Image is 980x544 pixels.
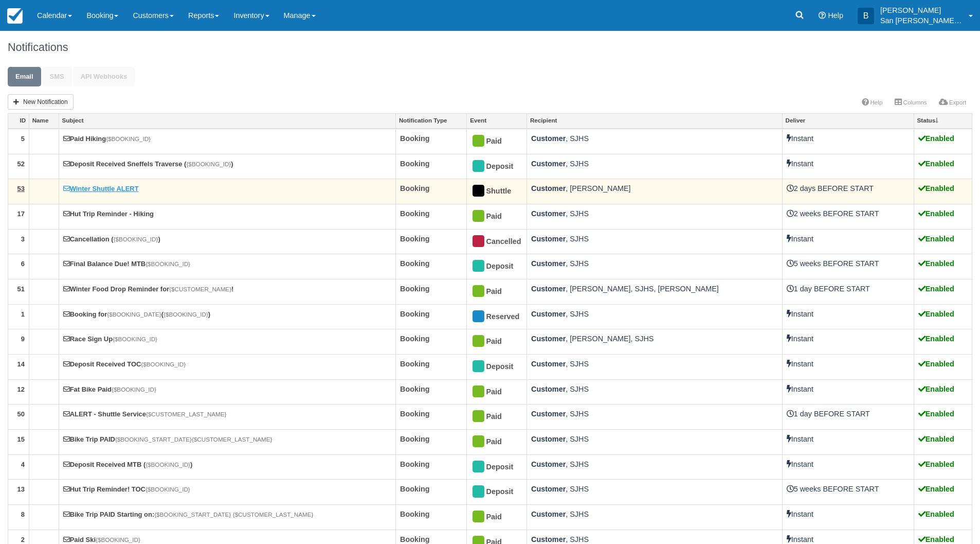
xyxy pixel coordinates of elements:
[63,536,140,543] a: Paid Ski{$BOOKING_ID}
[782,229,914,254] td: Instant
[17,210,24,218] a: 17
[400,285,430,293] strong: Booking
[400,259,430,268] strong: Booking
[527,254,783,279] td: , SJHS
[782,430,914,455] td: Instant
[531,209,566,218] strong: Customer
[17,485,24,493] a: 13
[471,359,513,375] div: Deposit
[782,279,914,304] td: 1 day BEFORE START
[164,311,208,318] strong: {$BOOKING_ID}
[858,8,874,24] div: B
[527,204,783,229] td: , SJHS
[233,511,314,518] strong: {$CUSTOMER_LAST_NAME}
[531,510,566,518] strong: Customer
[918,460,954,468] strong: Enabled
[400,385,430,393] strong: Booking
[531,310,566,318] strong: Customer
[400,235,430,243] strong: Booking
[63,335,157,343] a: Race Sign Up{$BOOKING_ID}
[400,335,430,343] strong: Booking
[527,129,783,154] td: , SJHS
[918,235,954,243] strong: Enabled
[527,229,783,254] td: , SJHS
[400,209,430,218] strong: Booking
[400,184,430,192] strong: Booking
[63,135,151,143] a: Paid Hiking{$BOOKING_ID}
[471,183,513,200] div: Shuttle
[527,430,783,455] td: , SJHS
[918,535,954,543] strong: Enabled
[467,114,527,128] a: Event
[8,114,29,128] a: ID
[17,410,24,418] a: 50
[146,461,190,468] strong: {$BOOKING_ID}
[782,304,914,329] td: Instant
[782,204,914,229] td: 2 weeks BEFORE START
[21,461,25,468] a: 4
[400,310,430,318] strong: Booking
[471,258,513,275] div: Deposit
[21,260,25,268] a: 6
[527,505,783,530] td: , SJHS
[933,95,972,110] a: Export
[531,259,566,268] strong: Customer
[21,135,25,143] a: 5
[96,536,140,543] strong: {$BOOKING_ID}
[63,461,193,468] a: Deposit Received MTB ({$BOOKING_ID})
[471,208,513,225] div: Paid
[471,334,513,350] div: Paid
[141,361,186,367] strong: {$BOOKING_ID}
[782,355,914,380] td: Instant
[471,459,513,476] div: Deposit
[112,386,156,393] strong: {$BOOKING_ID}
[146,260,190,267] strong: {$BOOKING_ID}
[531,385,566,393] strong: Customer
[914,114,972,128] a: Status
[146,486,190,493] strong: {$BOOKING_ID}
[918,360,954,368] strong: Enabled
[154,511,231,518] strong: {$BOOKING_START_DATE}
[782,329,914,355] td: Instant
[527,179,783,204] td: , [PERSON_NAME]
[63,385,156,393] a: Fat Bike Paid{$BOOKING_ID}
[527,304,783,329] td: , SJHS
[888,95,933,110] a: Columns
[17,360,24,368] a: 14
[107,311,161,318] strong: {$BOOKING_DATE}
[527,114,782,128] a: Recipient
[21,335,25,343] a: 9
[918,510,954,518] strong: Enabled
[531,184,566,192] strong: Customer
[471,484,513,500] div: Deposit
[471,384,513,400] div: Paid
[918,259,954,268] strong: Enabled
[400,410,430,418] strong: Booking
[113,336,157,342] strong: {$BOOKING_ID}
[63,260,190,268] a: Final Balance Due! MTB{$BOOKING_ID}
[17,160,24,168] a: 52
[527,454,783,480] td: , SJHS
[531,160,566,168] strong: Customer
[531,134,566,143] strong: Customer
[106,135,151,142] strong: {$BOOKING_ID}
[17,385,24,393] a: 12
[400,510,430,518] strong: Booking
[531,410,566,418] strong: Customer
[471,284,513,300] div: Paid
[782,154,914,179] td: Instant
[8,94,74,110] a: New Notification
[918,285,954,293] strong: Enabled
[782,480,914,505] td: 5 weeks BEFORE START
[918,209,954,218] strong: Enabled
[828,11,843,20] span: Help
[880,5,963,15] p: [PERSON_NAME]
[63,210,154,218] a: Hut Trip Reminder - Hiking
[782,254,914,279] td: 5 weeks BEFORE START
[17,285,24,293] a: 51
[63,235,160,243] a: Cancellation ({$BOOKING_ID})
[146,411,227,417] strong: {$CUSTOMER_LAST_NAME}
[527,405,783,430] td: , SJHS
[471,159,513,175] div: Deposit
[115,436,192,443] strong: {$BOOKING_START_DATE}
